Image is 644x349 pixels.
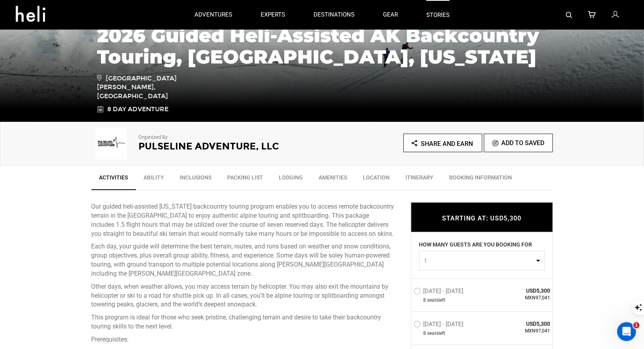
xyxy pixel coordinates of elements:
[493,295,551,301] span: MXN97,041
[91,313,399,331] p: This program is ideal for those who seek pristine, challenging terrain and desire to take their b...
[314,11,355,19] p: destinations
[424,330,426,337] span: 8
[91,128,131,160] img: 2fc09df56263535bfffc428f72fcd4c8.png
[220,170,271,189] a: Packing List
[139,141,301,151] h2: Pulseline Adventure, LLC
[566,12,572,18] img: search-bar-icon.svg
[427,297,446,304] span: seat left
[502,139,545,147] span: Add To Saved
[421,140,473,147] span: Share and Earn
[493,287,551,295] span: USD5,300
[414,287,466,297] label: [DATE] - [DATE]
[424,297,426,304] span: 8
[437,330,439,337] span: s
[91,335,399,344] p: Prerequisites:
[91,202,399,238] p: Our guided heli-assisted [US_STATE] backcountry touring program enables you to access remote back...
[617,322,636,341] iframe: Intercom live chat
[414,321,466,330] label: [DATE] - [DATE]
[311,170,355,189] a: Amenities
[108,105,169,114] span: 8 Day Adventure
[136,170,172,189] a: Ability
[493,328,551,334] span: MXN97,041
[493,320,551,328] span: USD5,300
[139,134,301,141] p: Organized By
[261,11,285,19] p: experts
[91,242,399,278] p: Each day, your guide will determine the best terrain, routes, and runs based on weather and snow ...
[442,170,520,189] a: BOOKING INFORMATION
[355,170,398,189] a: Location
[194,11,232,19] p: adventures
[271,170,311,189] a: Lodging
[442,215,521,222] span: STARTING AT: USD5,300
[91,170,136,190] a: Activities
[91,282,399,310] p: Other days, when weather allows, you may access terrain by helicopter. You may also exit the moun...
[97,25,547,67] h1: 2026 Guided Heli-Assisted AK Backcountry Touring, [GEOGRAPHIC_DATA], [US_STATE]
[419,241,532,251] label: HOW MANY GUESTS ARE YOU BOOKING FOR
[424,257,534,265] span: 1
[419,251,545,271] button: 1
[172,170,220,189] a: Inclusions
[97,73,210,101] span: [GEOGRAPHIC_DATA][PERSON_NAME], [GEOGRAPHIC_DATA]
[427,330,446,337] span: seat left
[437,297,439,304] span: s
[398,170,442,189] a: Itinerary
